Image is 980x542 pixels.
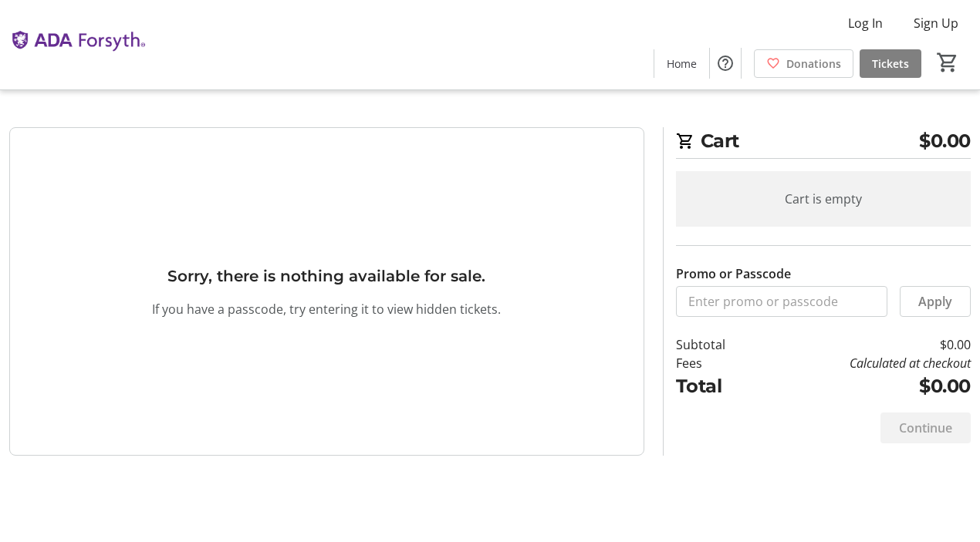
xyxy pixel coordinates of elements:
[900,286,971,317] button: Apply
[786,56,841,72] span: Donations
[676,354,762,372] td: Fees
[654,49,709,78] a: Home
[676,264,791,283] label: Promo or Passcode
[761,354,971,372] td: Calculated at checkout
[934,49,961,76] button: Cart
[9,6,147,83] img: The ADA Forsyth Institute's Logo
[914,14,958,32] span: Sign Up
[761,335,971,354] td: $0.00
[710,48,741,79] button: Help
[167,264,485,288] h3: Sorry, there is nothing available for sale.
[754,49,853,78] a: Donations
[676,127,971,159] h2: Cart
[836,11,895,35] button: Log In
[860,49,921,78] a: Tickets
[676,171,971,227] div: Cart is empty
[761,372,971,400] td: $0.00
[901,11,971,35] button: Sign Up
[872,56,909,72] span: Tickets
[919,127,971,155] span: $0.00
[676,286,887,317] input: Enter promo or passcode
[676,335,762,354] td: Subtotal
[152,300,501,318] p: If you have a passcode, try entering it to view hidden tickets.
[676,372,762,400] td: Total
[667,56,697,72] span: Home
[918,292,952,311] span: Apply
[848,14,883,32] span: Log In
